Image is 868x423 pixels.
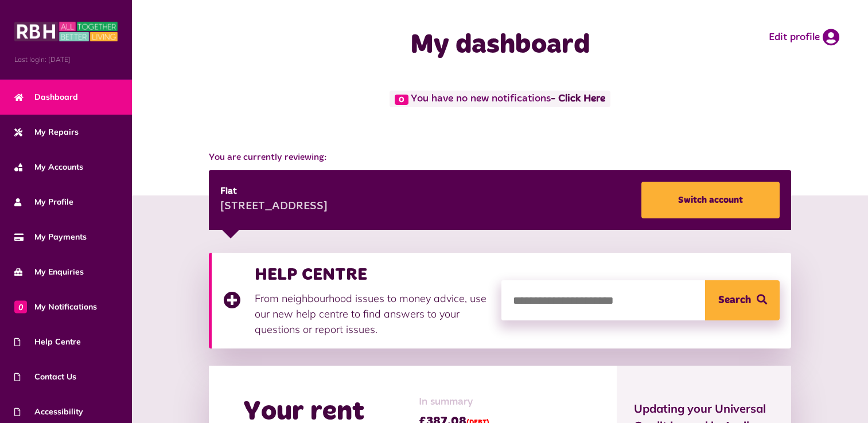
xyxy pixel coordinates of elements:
[14,91,78,103] span: Dashboard
[14,406,83,418] span: Accessibility
[14,161,83,173] span: My Accounts
[390,91,610,107] span: You have no new notifications
[395,95,408,105] span: 0
[551,94,605,104] a: - Click Here
[220,198,328,216] div: [STREET_ADDRESS]
[255,264,490,285] h3: HELP CENTRE
[705,280,780,320] button: Search
[419,394,489,410] span: In summary
[14,196,73,208] span: My Profile
[14,301,97,313] span: My Notifications
[209,151,792,164] span: You are currently reviewing:
[255,291,490,337] p: From neighbourhood issues to money advice, use our new help centre to find answers to your questi...
[220,185,328,198] div: Flat
[14,300,27,313] span: 0
[641,182,780,218] a: Switch account
[769,29,839,46] a: Edit profile
[328,29,673,62] h1: My dashboard
[14,371,76,383] span: Contact Us
[14,336,81,348] span: Help Centre
[14,231,87,243] span: My Payments
[14,20,118,43] img: MyRBH
[14,54,118,65] span: Last login: [DATE]
[14,126,79,138] span: My Repairs
[718,280,751,320] span: Search
[14,266,84,278] span: My Enquiries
